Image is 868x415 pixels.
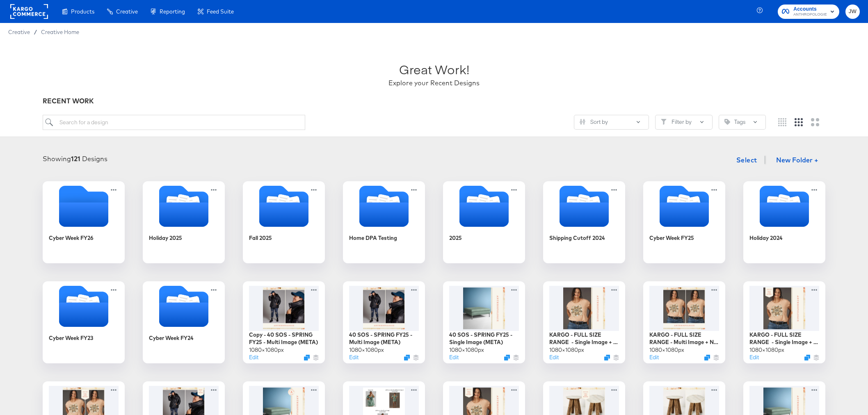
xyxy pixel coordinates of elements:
svg: Duplicate [804,355,810,360]
svg: Folder [443,186,525,227]
div: 1080 × 1080 px [249,346,284,354]
svg: Folder [543,186,625,227]
svg: Medium grid [795,118,803,126]
span: Reporting [160,8,185,15]
svg: Duplicate [704,355,710,360]
svg: Duplicate [304,355,310,360]
div: Shipping Cutoff 2024 [543,181,625,263]
div: 1080 × 1080 px [649,346,684,354]
div: Fall 2025 [243,181,325,263]
div: Cyber Week FY24 [143,281,225,363]
svg: Small grid [778,118,786,126]
svg: Folder [143,186,225,227]
div: Cyber Week FY25 [649,234,694,242]
button: Edit [649,353,659,361]
span: Creative [116,8,138,15]
div: 1080 × 1080 px [449,346,484,354]
div: KARGO - FULL SIZE RANGE - Single Image + No Badge (META) [549,331,619,346]
svg: Filter [661,119,667,125]
div: Home DPA Testing [349,234,397,242]
input: Search for a design [43,115,305,130]
div: 2025 [443,181,525,263]
div: KARGO - FULL SIZE RANGE - Multi Image + No Badge (META) [649,331,719,346]
button: Edit [449,353,459,361]
svg: Folder [743,186,825,227]
button: SlidersSort by [574,115,649,130]
div: 1080 × 1080 px [349,346,384,354]
div: Holiday 2025 [143,181,225,263]
svg: Duplicate [404,355,410,360]
svg: Duplicate [604,355,610,360]
svg: Folder [343,186,425,227]
svg: Tag [724,119,730,125]
div: Cyber Week FY25 [643,181,725,263]
div: Holiday 2024 [743,181,825,263]
div: KARGO - FULL SIZE RANGE - Single Image + No Badge (META)1080×1080pxEditDuplicate [543,281,625,363]
div: Explore your Recent Designs [388,78,480,88]
div: Cyber Week FY23 [43,281,125,363]
button: TagTags [719,115,766,130]
a: Creative Home [41,29,79,35]
div: Copy - 40 SOS - SPRING FY25 - Multi Image (META) [249,331,319,346]
div: 40 SOS - SPRING FY25 - Single Image (META)1080×1080pxEditDuplicate [443,281,525,363]
span: / [30,29,41,35]
div: Home DPA Testing [343,181,425,263]
span: Select [736,154,757,166]
svg: Folder [43,286,125,327]
div: Cyber Week FY23 [49,334,93,342]
div: Copy - 40 SOS - SPRING FY25 - Multi Image (META)1080×1080pxEditDuplicate [243,281,325,363]
svg: Duplicate [504,355,510,360]
button: New Folder + [769,153,825,169]
button: JW [845,5,860,19]
div: Cyber Week FY26 [49,234,94,242]
button: Edit [749,353,759,361]
button: Edit [249,353,258,361]
svg: Folder [243,186,325,227]
strong: 121 [71,155,80,163]
div: RECENT WORK [43,96,825,106]
div: Holiday 2025 [149,234,182,242]
svg: Large grid [811,118,819,126]
div: Cyber Week FY24 [149,334,194,342]
svg: Folder [643,186,725,227]
svg: Sliders [580,119,585,125]
span: JW [849,7,857,16]
div: 1080 × 1080 px [549,346,584,354]
span: Feed Suite [207,8,234,15]
div: Holiday 2024 [749,234,783,242]
button: Edit [349,353,359,361]
div: Great Work! [399,61,469,78]
div: 40 SOS - SPRING FY25 - Single Image (META) [449,331,519,346]
div: 40 SOS - SPRING FY25 - Multi Image (META)1080×1080pxEditDuplicate [343,281,425,363]
button: AccountsANTHROPOLOGIE [778,5,839,19]
span: Accounts [793,5,827,14]
div: KARGO - FULL SIZE RANGE - Single Image + Badge (META)1080×1080pxEditDuplicate [743,281,825,363]
div: 40 SOS - SPRING FY25 - Multi Image (META) [349,331,419,346]
div: Fall 2025 [249,234,272,242]
div: 2025 [449,234,462,242]
button: Select [733,152,761,168]
svg: Folder [143,286,225,327]
span: Products [71,8,94,15]
div: Shipping Cutoff 2024 [549,234,605,242]
span: ANTHROPOLOGIE [793,11,827,18]
div: Showing Designs [43,154,107,164]
svg: Empty folder [43,186,125,227]
button: Edit [549,353,559,361]
span: Creative [8,29,30,35]
div: Cyber Week FY26 [43,181,125,263]
div: KARGO - FULL SIZE RANGE - Single Image + Badge (META) [749,331,819,346]
div: KARGO - FULL SIZE RANGE - Multi Image + No Badge (META)1080×1080pxEditDuplicate [643,281,725,363]
button: FilterFilter by [655,115,713,130]
div: 1080 × 1080 px [749,346,784,354]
